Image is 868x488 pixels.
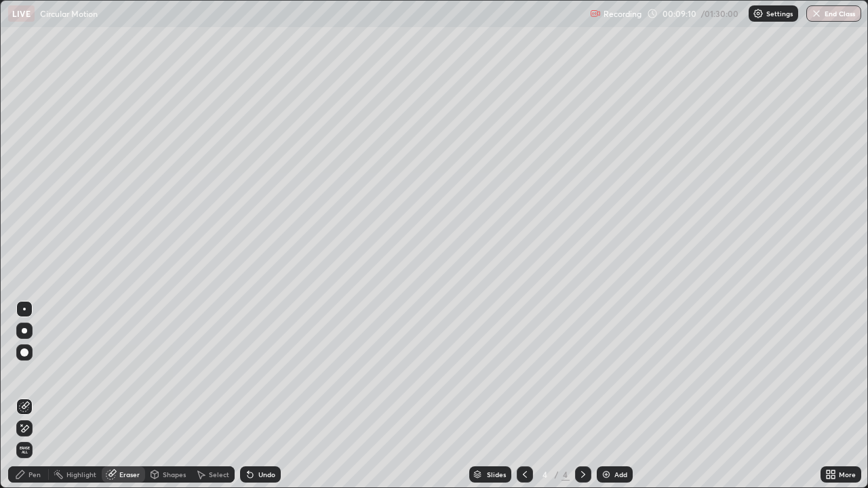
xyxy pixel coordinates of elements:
div: Undo [258,471,275,478]
span: Erase all [17,446,32,454]
p: Circular Motion [40,8,98,19]
div: 4 [561,468,570,481]
div: Add [614,471,627,478]
img: recording.375f2c34.svg [590,8,601,19]
img: end-class-cross [811,8,822,19]
div: Pen [28,471,41,478]
div: Highlight [66,471,96,478]
p: LIVE [12,8,31,19]
div: 4 [538,470,552,479]
p: Recording [604,9,642,19]
img: add-slide-button [601,469,612,480]
div: Shapes [163,471,186,478]
div: Select [209,471,229,478]
button: End Class [806,5,861,22]
div: Eraser [119,471,140,478]
p: Settings [766,10,793,17]
div: Slides [487,471,506,478]
div: / [555,470,559,479]
img: class-settings-icons [753,8,764,19]
div: More [839,471,856,478]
